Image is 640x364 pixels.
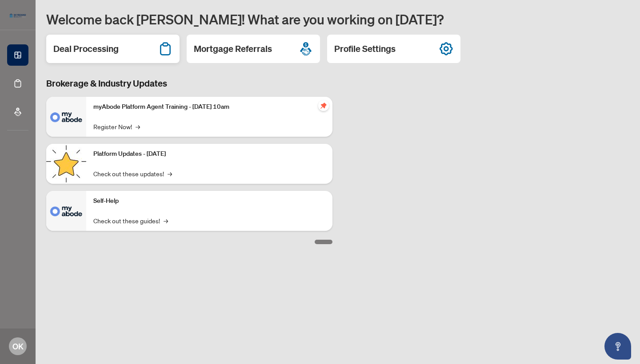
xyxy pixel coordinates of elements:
img: Self-Help [46,191,86,231]
button: Open asap [604,333,631,360]
h2: Deal Processing [53,43,119,55]
p: Self-Help [93,196,325,206]
h2: Mortgage Referrals [194,43,272,55]
span: → [164,216,168,226]
a: Check out these updates!→ [93,169,172,178]
a: Check out these guides!→ [93,216,168,226]
span: → [136,122,140,131]
a: Register Now!→ [93,122,140,131]
img: Platform Updates - September 16, 2025 [46,144,86,184]
span: pushpin [318,100,329,111]
img: logo [7,11,28,20]
span: OK [12,340,24,352]
p: myAbode Platform Agent Training - [DATE] 10am [93,102,325,112]
h3: Brokerage & Industry Updates [46,77,332,90]
h2: Profile Settings [334,43,396,55]
span: → [168,169,172,178]
h1: Welcome back [PERSON_NAME]! What are you working on [DATE]? [46,11,629,28]
p: Platform Updates - [DATE] [93,149,325,159]
img: myAbode Platform Agent Training - October 1, 2025 @ 10am [46,97,86,137]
